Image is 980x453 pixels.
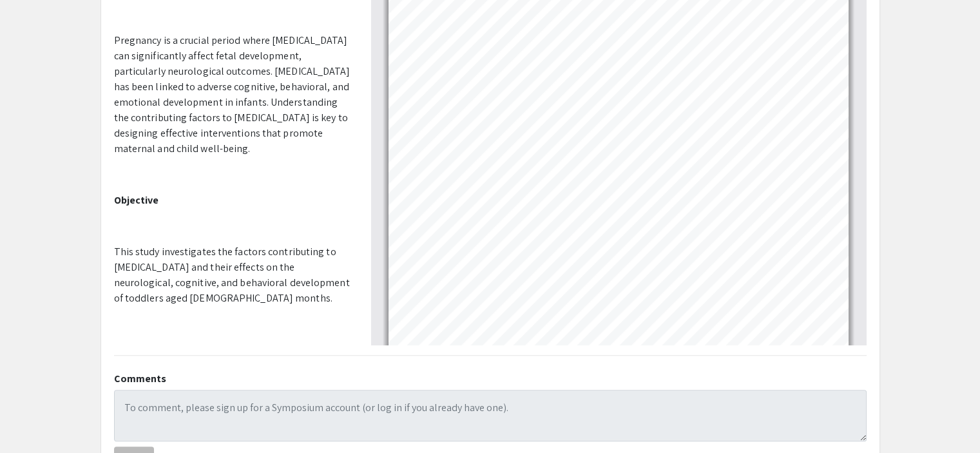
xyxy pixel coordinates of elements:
h2: Comments [114,372,867,385]
strong: Objective [114,193,159,207]
iframe: Chat [10,395,55,443]
strong: Methodology [114,343,178,356]
p: Pregnancy is a crucial period where [MEDICAL_DATA] can significantly affect fetal development, pa... [114,33,352,157]
p: This study investigates the factors contributing to [MEDICAL_DATA] and their effects on the neuro... [114,244,352,306]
